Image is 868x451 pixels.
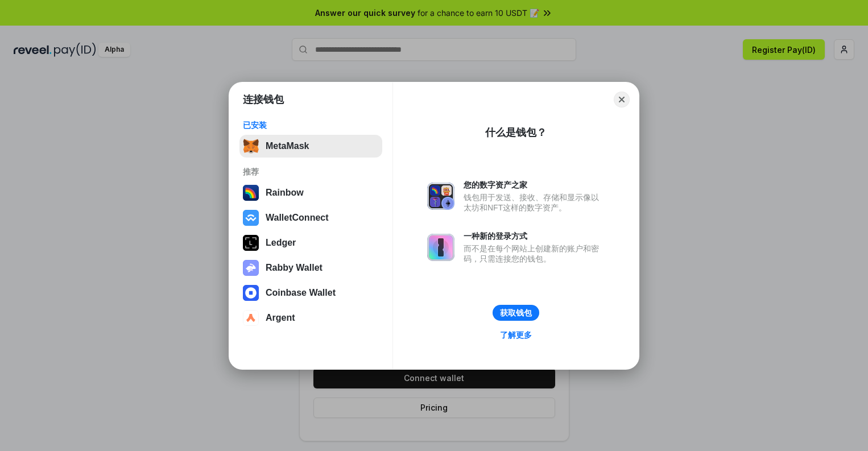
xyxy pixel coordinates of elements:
img: svg+xml,%3Csvg%20xmlns%3D%22http%3A%2F%2Fwww.w3.org%2F2000%2Fsvg%22%20fill%3D%22none%22%20viewBox... [427,234,454,261]
button: Rainbow [239,181,382,204]
button: Coinbase Wallet [239,282,382,304]
button: WalletConnect [239,206,382,229]
button: Argent [239,307,382,329]
a: 了解更多 [493,328,539,342]
img: svg+xml,%3Csvg%20xmlns%3D%22http%3A%2F%2Fwww.w3.org%2F2000%2Fsvg%22%20fill%3D%22none%22%20viewBox... [427,183,454,210]
div: 获取钱包 [500,308,532,318]
div: WalletConnect [266,213,329,223]
img: svg+xml,%3Csvg%20width%3D%2228%22%20height%3D%2228%22%20viewBox%3D%220%200%2028%2028%22%20fill%3D... [243,210,259,226]
img: svg+xml,%3Csvg%20width%3D%2228%22%20height%3D%2228%22%20viewBox%3D%220%200%2028%2028%22%20fill%3D... [243,310,259,326]
div: 推荐 [243,167,379,177]
div: Coinbase Wallet [266,288,336,298]
img: svg+xml,%3Csvg%20fill%3D%22none%22%20height%3D%2233%22%20viewBox%3D%220%200%2035%2033%22%20width%... [243,138,259,154]
div: 什么是钱包？ [485,126,547,139]
button: MetaMask [239,135,382,158]
img: svg+xml,%3Csvg%20width%3D%2228%22%20height%3D%2228%22%20viewBox%3D%220%200%2028%2028%22%20fill%3D... [243,285,259,301]
button: Ledger [239,231,382,254]
button: 获取钱包 [493,305,539,321]
div: MetaMask [266,141,309,151]
img: svg+xml,%3Csvg%20xmlns%3D%22http%3A%2F%2Fwww.w3.org%2F2000%2Fsvg%22%20width%3D%2228%22%20height%3... [243,235,259,251]
div: 了解更多 [500,330,532,340]
div: Rainbow [266,188,304,198]
div: Rabby Wallet [266,263,323,273]
h1: 连接钱包 [243,93,284,106]
div: Argent [266,313,295,323]
div: Ledger [266,238,296,248]
div: 您的数字资产之家 [464,180,605,190]
button: Close [614,92,630,107]
div: 已安装 [243,120,379,130]
div: 一种新的登录方式 [464,231,605,241]
img: svg+xml,%3Csvg%20width%3D%22120%22%20height%3D%22120%22%20viewBox%3D%220%200%20120%20120%22%20fil... [243,185,259,201]
img: svg+xml,%3Csvg%20xmlns%3D%22http%3A%2F%2Fwww.w3.org%2F2000%2Fsvg%22%20fill%3D%22none%22%20viewBox... [243,260,259,276]
div: 而不是在每个网站上创建新的账户和密码，只需连接您的钱包。 [464,243,605,264]
button: Rabby Wallet [239,256,382,279]
div: 钱包用于发送、接收、存储和显示像以太坊和NFT这样的数字资产。 [464,192,605,213]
